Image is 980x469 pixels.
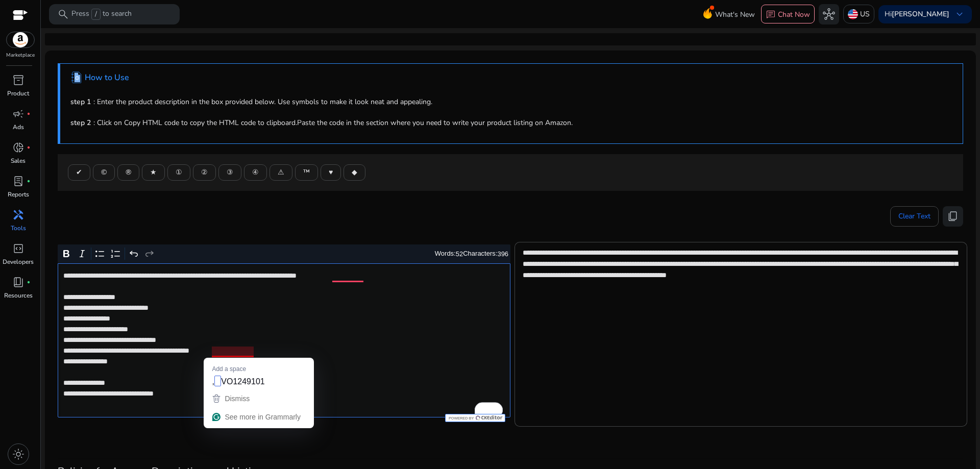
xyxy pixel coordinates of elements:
button: ② [193,164,216,181]
span: ® [126,167,131,178]
span: fiber_manual_record [27,145,31,150]
span: code_blocks [12,242,24,255]
button: ♥ [321,164,341,181]
button: ™ [295,164,318,181]
span: hub [823,8,835,20]
span: fiber_manual_record [27,280,31,284]
label: 52 [456,250,463,258]
div: Rich Text Editor. Editing area: main. Press Alt+0 for help. [58,263,510,417]
span: fiber_manual_record [27,179,31,183]
span: ⚠ [278,167,284,178]
p: Tools [11,224,26,233]
span: What's New [715,6,755,23]
p: Ads [13,122,24,132]
p: Resources [4,291,33,300]
p: Hi [885,11,949,18]
button: Clear Text [890,206,939,227]
p: Sales [11,156,26,165]
button: ③ [218,164,241,181]
span: ② [201,167,208,178]
span: fiber_manual_record [27,112,31,116]
span: book_4 [12,276,24,288]
span: ✔ [76,167,82,178]
b: [PERSON_NAME] [892,9,949,19]
p: Marketplace [6,52,35,59]
button: ④ [244,164,267,181]
span: donut_small [12,141,24,154]
img: amazon.svg [7,32,34,47]
button: ① [167,164,190,181]
p: Developers [3,257,34,266]
span: / [91,9,101,20]
span: inventory_2 [12,74,24,86]
span: Clear Text [898,206,930,227]
label: 396 [497,250,508,258]
button: ◆ [344,164,365,181]
button: ® [117,164,139,181]
p: : Click on Copy HTML code to copy the HTML code to clipboard.Paste the code in the section where ... [70,117,952,128]
button: ⚠ [269,164,292,181]
span: ④ [252,167,259,178]
span: ★ [150,167,157,178]
p: Chat Now [778,10,810,19]
img: us.svg [848,9,858,19]
span: light_mode [12,448,24,460]
span: lab_profile [12,175,24,187]
div: Words: Characters: [435,248,508,260]
p: Reports [8,190,29,199]
p: Press to search [71,9,132,20]
button: chatChat Now [761,5,815,24]
span: ① [176,167,182,178]
span: ◆ [352,167,357,178]
button: ★ [142,164,165,181]
span: ™ [303,167,310,178]
h4: How to Use [85,73,129,83]
span: search [57,8,69,20]
p: : Enter the product description in the box provided below. Use symbols to make it look neat and a... [70,96,952,107]
span: handyman [12,209,24,221]
b: step 1 [70,97,91,107]
span: ♥ [329,167,333,178]
button: content_copy [943,206,963,227]
span: Powered by [448,416,474,421]
div: Editor toolbar [58,244,510,264]
span: content_copy [947,210,959,223]
span: © [101,167,107,178]
b: step 2 [70,118,91,128]
span: campaign [12,108,24,120]
p: Product [7,89,29,98]
span: ③ [227,167,233,178]
button: hub [819,4,839,24]
p: US [860,5,870,23]
button: ✔ [68,164,90,181]
span: chat [766,10,776,20]
button: © [93,164,115,181]
span: keyboard_arrow_down [953,8,966,20]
